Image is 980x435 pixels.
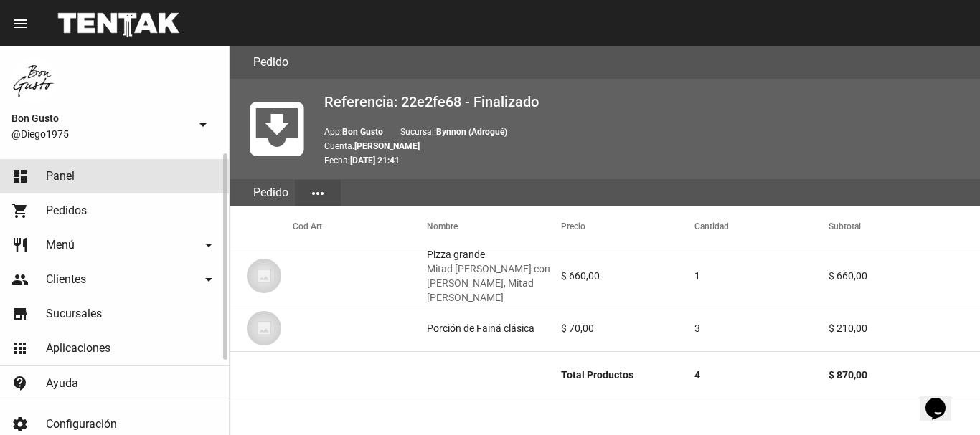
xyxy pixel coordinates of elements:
mat-icon: people [11,271,29,288]
div: Pizza grande [427,247,561,305]
span: Pedidos [46,204,87,218]
span: Clientes [46,272,86,287]
mat-cell: $ 870,00 [829,352,980,398]
mat-icon: shopping_cart [11,202,29,219]
p: Cuenta: [324,139,969,153]
mat-header-cell: Nombre [427,206,561,247]
mat-header-cell: Cantidad [694,206,829,247]
mat-icon: restaurant [11,236,29,254]
mat-cell: $ 210,00 [829,305,980,351]
mat-icon: settings [11,416,29,433]
img: 07c47add-75b0-4ce5-9aba-194f44787723.jpg [247,259,281,293]
span: Menú [46,238,75,252]
mat-icon: arrow_drop_down [200,236,217,254]
span: Aplicaciones [46,341,110,355]
mat-icon: menu [11,15,29,32]
span: Configuración [46,417,117,431]
mat-icon: contact_support [11,375,29,392]
mat-icon: store [11,305,29,322]
img: 07c47add-75b0-4ce5-9aba-194f44787723.jpg [247,311,281,345]
span: Mitad [PERSON_NAME] con [PERSON_NAME], Mitad [PERSON_NAME] [427,262,561,305]
h3: Pedido [253,52,288,72]
mat-cell: $ 70,00 [561,305,695,351]
mat-icon: move_to_inbox [241,93,313,165]
mat-icon: apps [11,340,29,357]
mat-icon: arrow_drop_down [200,271,217,288]
mat-cell: 1 [694,253,829,299]
p: Fecha: [324,153,969,168]
div: Pedido [247,179,295,206]
b: Bynnon (Adrogué) [436,127,507,137]
mat-header-cell: Cod Art [293,206,427,247]
p: App: Sucursal: [324,125,969,139]
h2: Referencia: 22e2fe68 - Finalizado [324,90,969,113]
span: Bon Gusto [11,110,189,127]
mat-header-cell: Precio [561,206,695,247]
span: Ayuda [46,376,78,391]
mat-icon: arrow_drop_down [194,116,212,133]
iframe: chat widget [920,378,966,421]
mat-cell: $ 660,00 [561,253,695,299]
mat-cell: Total Productos [561,352,695,398]
b: [DATE] 21:41 [350,156,400,166]
span: Sucursales [46,307,102,321]
img: 8570adf9-ca52-4367-b116-ae09c64cf26e.jpg [11,57,57,103]
b: Bon Gusto [342,127,383,137]
b: [PERSON_NAME] [354,141,420,151]
mat-cell: $ 660,00 [829,253,980,299]
div: Porción de Fainá clásica [427,321,534,335]
mat-cell: 4 [694,352,829,398]
span: @Diego1975 [11,127,189,141]
mat-header-cell: Subtotal [829,206,980,247]
mat-cell: 3 [694,305,829,351]
button: Elegir sección [295,180,341,206]
mat-icon: more_horiz [309,185,326,202]
mat-icon: dashboard [11,168,29,185]
span: Panel [46,169,75,183]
